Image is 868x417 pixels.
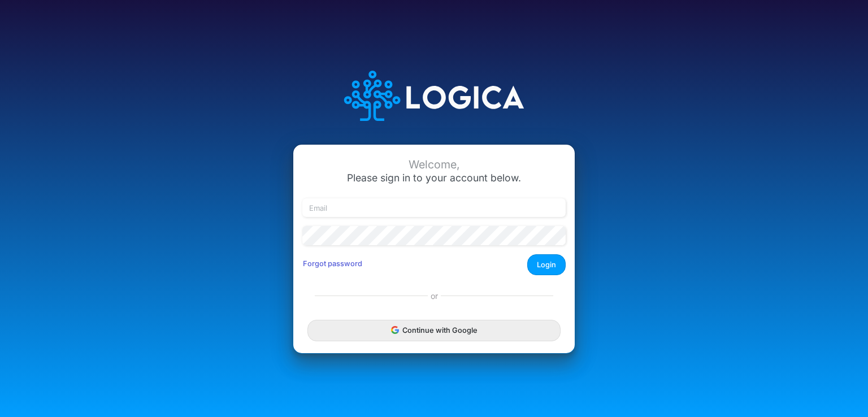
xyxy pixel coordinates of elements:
button: Forgot password [302,254,370,273]
input: Email [302,198,566,218]
button: Continue with Google [307,320,561,341]
div: Welcome, [302,158,566,171]
span: Please sign in to your account below. [347,172,521,184]
button: Login [527,254,566,275]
